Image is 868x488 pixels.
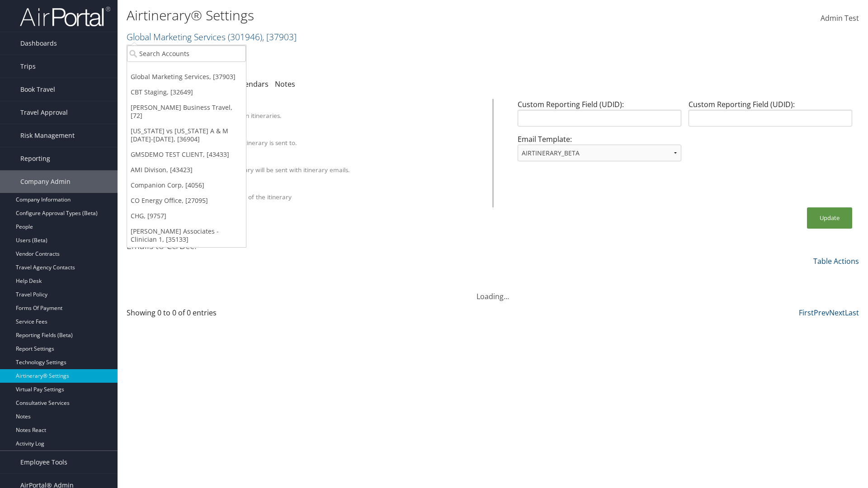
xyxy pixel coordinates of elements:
[262,31,297,43] span: , [ 37903 ]
[127,162,246,178] a: AMI Divison, [43423]
[127,84,246,100] a: CBT Staging, [32649]
[127,123,246,147] a: [US_STATE] vs [US_STATE] A & M [DATE]-[DATE], [36904]
[228,31,262,43] span: ( 301946 )
[169,130,481,138] div: Override Email
[127,100,246,123] a: [PERSON_NAME] Business Travel, [72]
[127,69,246,84] a: Global Marketing Services, [37903]
[20,170,71,193] span: Company Admin
[821,13,859,23] span: Admin Test
[20,55,36,78] span: Trips
[514,99,685,134] div: Custom Reporting Field (UDID):
[20,124,75,147] span: Risk Management
[234,79,269,89] a: Calendars
[20,101,68,124] span: Travel Approval
[169,157,481,165] div: Attach PDF
[845,308,859,318] a: Last
[275,79,295,89] a: Notes
[814,308,829,318] a: Prev
[169,184,481,192] div: Show Survey
[127,31,297,43] a: Global Marketing Services
[127,208,246,224] a: CHG, [9757]
[169,165,350,174] label: A PDF version of the itinerary will be sent with itinerary emails.
[821,5,859,33] a: Admin Test
[807,207,852,229] button: Update
[127,224,246,247] a: [PERSON_NAME] Associates - Clinician 1, [35133]
[127,178,246,193] a: Companion Corp, [4056]
[514,134,685,169] div: Email Template:
[20,32,57,55] span: Dashboards
[20,451,67,474] span: Employee Tools
[799,308,814,318] a: First
[127,193,246,208] a: CO Energy Office, [27095]
[685,99,856,134] div: Custom Reporting Field (UDID):
[20,78,55,101] span: Book Travel
[127,6,615,25] h1: Airtinerary® Settings
[813,256,859,266] a: Table Actions
[829,308,845,318] a: Next
[20,6,110,27] img: airportal-logo.png
[127,147,246,162] a: GMSDEMO TEST CLIENT, [43433]
[169,103,481,111] div: Client Name
[127,307,304,323] div: Showing 0 to 0 of 0 entries
[20,147,50,170] span: Reporting
[127,280,859,302] div: Loading...
[127,45,246,62] input: Search Accounts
